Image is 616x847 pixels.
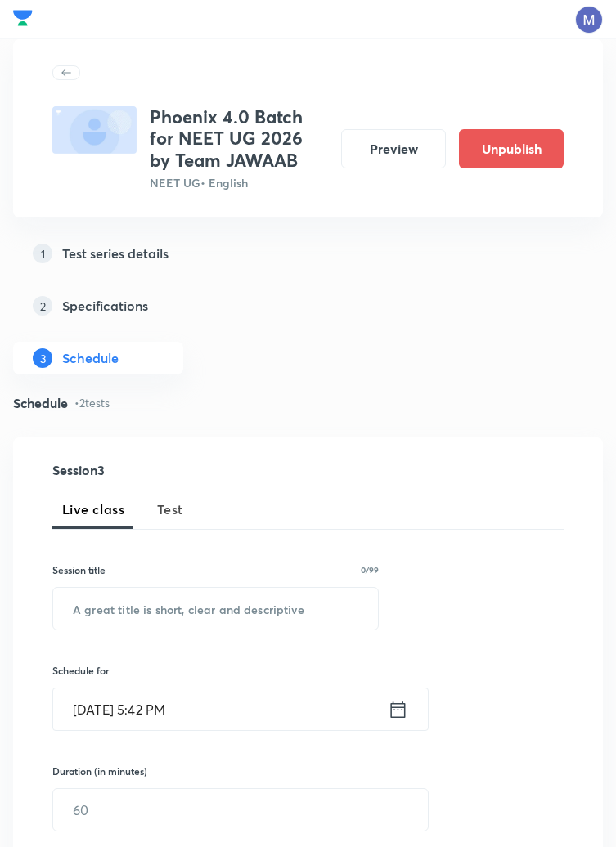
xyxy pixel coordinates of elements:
[74,394,110,411] p: • 2 tests
[459,129,564,168] button: Unpublish
[13,397,68,410] h4: Schedule
[361,566,379,574] p: 0/99
[62,244,169,263] h5: Test series details
[13,6,33,30] img: Company Logo
[33,296,52,316] p: 2
[13,6,33,34] a: Company Logo
[150,106,328,171] h3: Phoenix 4.0 Batch for NEET UG 2026 by Team JAWAAB
[62,296,148,316] h5: Specifications
[53,789,428,831] input: 60
[13,237,603,270] a: 1Test series details
[157,500,183,519] span: Test
[575,6,603,34] img: Mangilal Choudhary
[52,464,317,477] h4: Session 3
[52,106,137,154] img: fallback-thumbnail.png
[53,588,378,630] input: A great title is short, clear and descriptive
[341,129,446,168] button: Preview
[33,244,52,263] p: 1
[62,348,119,368] h5: Schedule
[62,500,124,519] span: Live class
[52,663,379,678] h6: Schedule for
[13,289,603,322] a: 2Specifications
[150,174,328,191] p: NEET UG • English
[52,764,147,778] h6: Duration (in minutes)
[52,562,106,577] h6: Session title
[33,348,52,368] p: 3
